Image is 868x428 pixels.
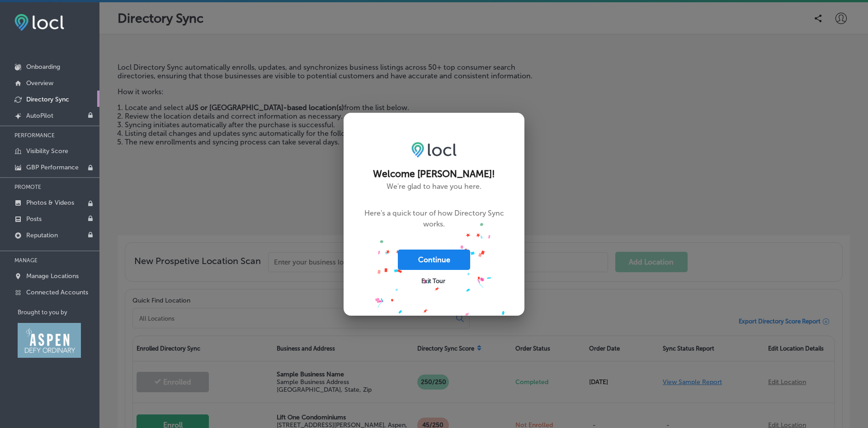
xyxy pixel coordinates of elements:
[421,278,445,284] span: Exit Tour
[18,323,81,358] img: Aspen
[26,147,68,155] p: Visibility Score
[398,250,470,270] button: Continue
[26,79,53,87] p: Overview
[26,199,74,207] p: Photos & Videos
[26,272,79,280] p: Manage Locations
[26,215,42,223] p: Posts
[26,231,58,239] p: Reputation
[26,63,60,71] p: Onboarding
[26,289,88,296] p: Connected Accounts
[26,112,53,120] p: AutoPilot
[26,164,79,171] p: GBP Performance
[14,14,64,31] img: fda3e92497d09a02dc62c9cd864e3231.png
[18,309,99,316] p: Brought to you by
[26,96,69,103] p: Directory Sync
